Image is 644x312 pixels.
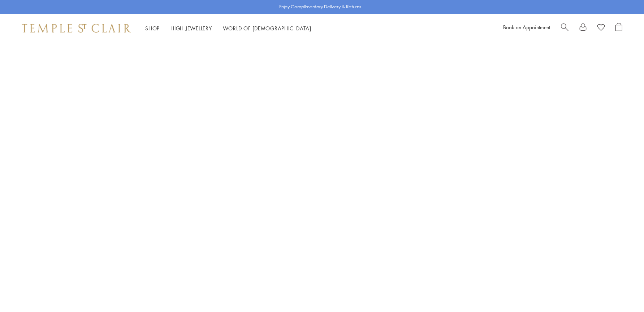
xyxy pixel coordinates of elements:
[145,25,160,32] a: ShopShop
[279,3,361,10] p: Enjoy Complimentary Delivery & Returns
[503,23,550,31] a: Book an Appointment
[615,23,622,34] a: Open Shopping Bag
[22,24,131,33] img: Temple St. Clair
[223,25,311,32] a: World of [DEMOGRAPHIC_DATA]World of [DEMOGRAPHIC_DATA]
[170,25,212,32] a: High JewelleryHigh Jewellery
[597,23,605,34] a: View Wishlist
[561,23,569,34] a: Search
[145,24,311,33] nav: Main navigation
